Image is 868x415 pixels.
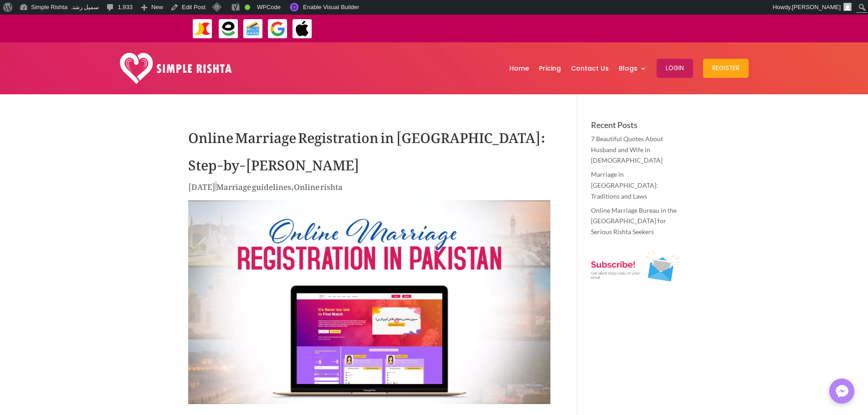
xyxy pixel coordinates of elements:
img: Online Marriage Registration [188,200,550,404]
button: Register [703,59,749,78]
img: GooglePay-icon [267,19,288,39]
img: ApplePay-icon [292,19,313,39]
span: [PERSON_NAME] [792,4,841,10]
span: [DATE] [188,175,216,195]
a: Contact Us [571,45,609,92]
button: Login [657,59,693,78]
a: Home [509,45,529,92]
a: 7 Beautiful Quotes About Husband and Wife in [DEMOGRAPHIC_DATA] [591,135,663,164]
h1: Online Marriage Registration in [GEOGRAPHIC_DATA]: Step-by-[PERSON_NAME] [188,121,550,180]
div: Good [245,5,250,10]
a: Online Marriage Bureau in the [GEOGRAPHIC_DATA] for Serious Rishta Seekers [591,206,677,236]
a: Marriage guidelines [216,175,291,195]
img: Credit Cards [243,19,263,39]
h4: Recent Posts [591,121,680,133]
a: Blogs [619,45,647,92]
a: Marriage in [GEOGRAPHIC_DATA]: Traditions and Laws [591,170,658,200]
img: JazzCash-icon [192,19,213,39]
a: Login [657,45,693,92]
a: Online rishta [294,175,343,195]
a: Pricing [539,45,561,92]
a: Register [703,45,749,92]
img: Messenger [833,382,851,400]
img: EasyPaisa-icon [218,19,239,39]
p: | , [188,180,550,198]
